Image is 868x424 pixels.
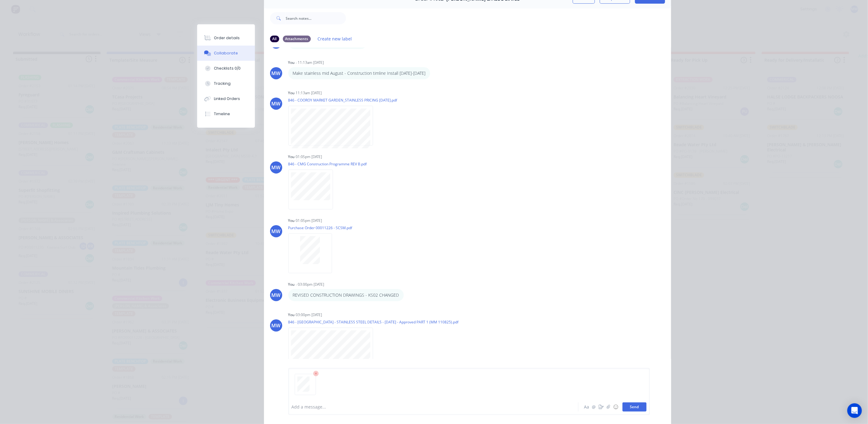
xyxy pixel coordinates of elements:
button: Checklists 0/0 [197,61,255,76]
div: - 11:13am [DATE] [296,60,324,65]
p: 846 - CMG Construction Programme REV B.pdf [288,161,367,167]
div: MW [272,100,281,107]
div: Attachments [283,36,311,42]
div: Collaborate [214,50,238,56]
div: MW [272,228,281,235]
button: Order details [197,30,255,46]
p: Purchase Order 00011226 - SCSM.pdf [288,225,352,230]
button: ☺ [612,403,619,411]
input: Search notes... [286,12,346,24]
div: MW [272,291,281,299]
div: Tracking [214,81,231,86]
div: You [288,90,295,96]
button: Timeline [197,106,255,122]
button: Tracking [197,76,255,91]
div: Checklists 0/0 [214,66,241,71]
div: Order details [214,35,240,41]
button: Collaborate [197,46,255,61]
div: 03:00pm [DATE] [296,312,322,318]
div: All [270,36,279,42]
div: 01:05pm [DATE] [296,154,322,160]
div: You [288,60,295,65]
button: Linked Orders [197,91,255,106]
div: MW [272,70,281,77]
div: Linked Orders [214,96,240,102]
div: You [288,312,295,318]
div: MW [272,164,281,171]
div: 11:13am [DATE] [296,90,322,96]
p: REVISED CONSTRUCTION DRAWINGS - KS02 CHANGED [293,292,399,298]
p: Make stainless mid August - Construction timline Install [DATE]-[DATE] [293,70,426,76]
button: Send [623,402,647,412]
button: Create new label [314,35,355,43]
div: MW [272,322,281,329]
p: 846 - [GEOGRAPHIC_DATA] - STAINLESS STEEL DETAILS - [DATE] - Approved PART 1 (MM 110825).pdf [288,319,459,325]
button: @ [590,403,598,411]
div: - 03:00pm [DATE] [296,282,324,287]
div: 01:05pm [DATE] [296,218,322,223]
div: You [288,154,295,160]
div: You [288,218,295,223]
p: 846 - COOROY MARKET GARDEN_STAINLESS PRICING [DATE].pdf [288,98,397,103]
div: Open Intercom Messenger [847,403,862,418]
button: Aa [583,403,590,411]
div: Timeline [214,111,230,117]
div: You [288,282,295,287]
